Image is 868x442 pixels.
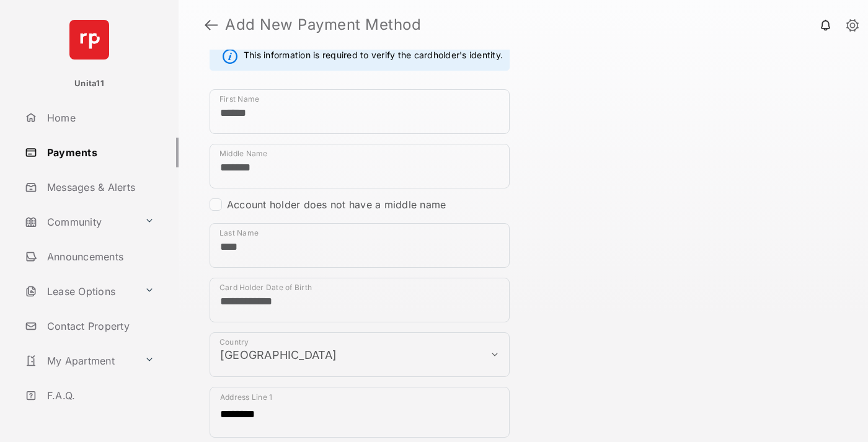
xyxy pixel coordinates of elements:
[210,332,510,377] div: payment_method_screening[postal_addresses][country]
[227,198,446,211] label: Account holder does not have a middle name
[20,103,179,133] a: Home
[225,17,421,32] strong: Add New Payment Method
[20,381,179,410] a: F.A.Q.
[20,276,139,306] a: Lease Options
[20,172,179,202] a: Messages & Alerts
[244,49,503,64] span: This information is required to verify the cardholder's identity.
[20,311,179,341] a: Contact Property
[69,20,109,60] img: svg+xml;base64,PHN2ZyB4bWxucz0iaHR0cDovL3d3dy53My5vcmcvMjAwMC9zdmciIHdpZHRoPSI2NCIgaGVpZ2h0PSI2NC...
[210,387,510,438] div: payment_method_screening[postal_addresses][addressLine1]
[20,242,179,272] a: Announcements
[20,207,139,237] a: Community
[74,77,104,90] p: Unita11
[20,138,179,167] a: Payments
[20,346,139,376] a: My Apartment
